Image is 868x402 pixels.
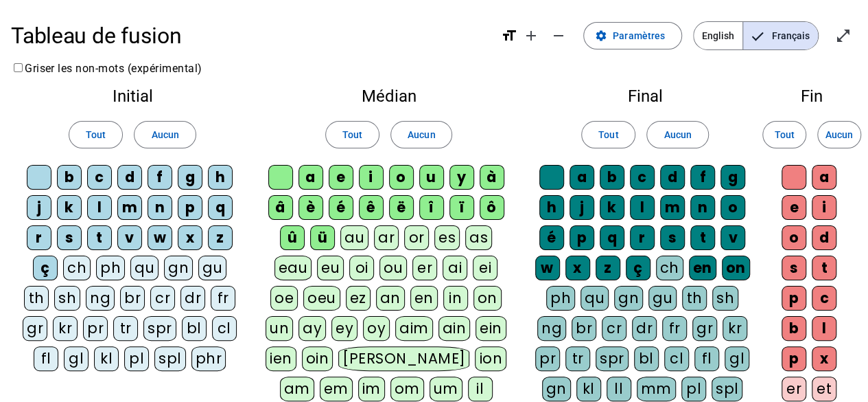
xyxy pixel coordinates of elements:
[208,195,233,220] div: q
[164,256,193,280] div: gn
[412,256,437,280] div: er
[722,256,750,280] div: on
[395,316,433,341] div: aim
[583,22,682,49] button: Paramètres
[57,165,82,190] div: b
[626,256,650,280] div: ç
[581,121,635,148] button: Tout
[542,377,571,401] div: gn
[148,165,172,190] div: f
[835,27,852,44] mat-icon: open_in_full
[154,346,186,371] div: spl
[27,195,51,220] div: j
[648,286,677,311] div: gu
[303,286,340,311] div: oeu
[777,88,846,104] h2: Fin
[473,286,502,311] div: on
[692,316,717,341] div: gr
[280,377,314,401] div: am
[712,286,738,311] div: sh
[607,377,631,401] div: ll
[329,195,353,220] div: é
[359,165,384,190] div: i
[565,346,590,371] div: tr
[537,316,566,341] div: ng
[762,121,806,148] button: Tout
[198,256,226,280] div: gu
[694,22,742,49] span: English
[443,256,467,280] div: ai
[812,165,836,190] div: a
[87,165,112,190] div: c
[782,225,806,250] div: o
[96,256,125,280] div: ph
[113,316,138,341] div: tr
[812,225,836,250] div: d
[660,225,685,250] div: s
[212,316,237,341] div: cl
[191,346,226,371] div: phr
[342,126,362,143] span: Tout
[325,121,379,148] button: Tout
[23,316,47,341] div: gr
[419,165,444,190] div: u
[720,165,745,190] div: g
[434,225,460,250] div: es
[545,22,572,49] button: Diminuer la taille de la police
[694,346,719,371] div: fl
[69,121,123,148] button: Tout
[117,165,142,190] div: d
[419,195,444,220] div: î
[94,346,119,371] div: kl
[130,256,159,280] div: qu
[298,195,323,220] div: è
[614,286,643,311] div: gn
[774,126,794,143] span: Tout
[782,286,806,311] div: p
[598,126,618,143] span: Tout
[151,126,178,143] span: Aucun
[725,346,749,371] div: gl
[266,346,296,371] div: ien
[208,165,233,190] div: h
[535,256,560,280] div: w
[430,377,462,401] div: um
[274,256,312,280] div: eau
[825,126,853,143] span: Aucun
[389,195,414,220] div: ë
[33,256,58,280] div: ç
[34,346,58,371] div: fl
[57,225,82,250] div: s
[266,316,293,341] div: un
[124,346,149,371] div: pl
[468,377,493,401] div: il
[443,286,468,311] div: in
[408,126,435,143] span: Aucun
[178,165,202,190] div: g
[24,286,49,311] div: th
[298,316,326,341] div: ay
[83,316,108,341] div: pr
[480,165,504,190] div: à
[812,377,836,401] div: et
[11,62,202,75] label: Griser les non-mots (expérimental)
[473,256,497,280] div: ei
[148,225,172,250] div: w
[600,195,624,220] div: k
[570,225,594,250] div: p
[817,121,861,148] button: Aucun
[11,14,490,58] h1: Tableau de fusion
[517,22,545,49] button: Augmenter la taille de la police
[690,225,715,250] div: t
[389,165,414,190] div: o
[302,346,333,371] div: oin
[682,286,707,311] div: th
[634,346,659,371] div: bl
[86,286,115,311] div: ng
[346,286,371,311] div: ez
[570,195,594,220] div: j
[720,225,745,250] div: v
[363,316,390,341] div: oy
[120,286,145,311] div: br
[646,121,708,148] button: Aucun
